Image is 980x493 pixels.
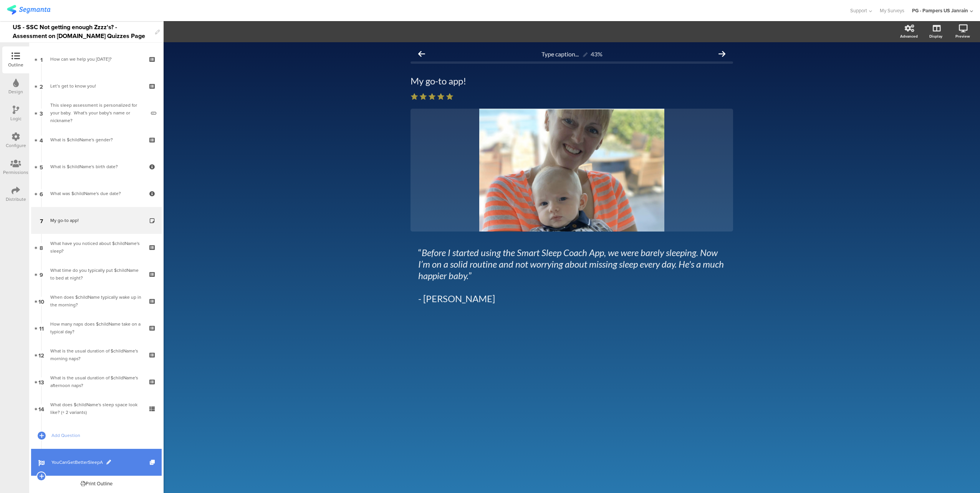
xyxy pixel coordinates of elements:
[31,288,162,314] a: 10 When does $childName typically wake up in the morning?
[39,324,44,332] span: 11
[50,266,142,282] div: What time do you typically put $childName to bed at night?
[418,247,725,281] p: “ ”
[38,351,44,359] span: 12
[31,46,162,73] a: 1 How can we help you [DATE]?
[51,458,150,466] span: YouCanGetBetterSleepA
[40,270,43,278] span: 9
[40,216,43,225] span: 7
[912,7,968,14] div: PG - Pampers US Janrain
[13,21,151,42] div: US - SSC Not getting enough Zzzz's? - Assessment on [DOMAIN_NAME] Quizzes Page
[31,207,162,234] a: 7 My go-to app!
[955,33,970,39] div: Preview
[31,395,162,422] a: 14 What does $childName's sleep space look like? (+ 2 variants)
[31,234,162,261] a: 8 What have you noticed about $childName's sleep?
[40,55,43,63] span: 1
[929,33,942,39] div: Display
[40,189,43,198] span: 6
[411,75,733,87] p: My go-to app!
[38,404,44,413] span: 14
[31,368,162,395] a: 13 What is the usual duration of $childName's afternoon naps?
[50,374,142,389] div: What is the usual duration of $childName's afternoon naps?
[50,401,142,416] div: What does $childName's sleep space look like? (+ 2 variants)
[6,196,26,203] div: Distribute
[40,82,43,90] span: 2
[10,115,22,122] div: Logic
[591,50,603,58] div: 43%
[50,347,142,362] div: What is the usual duration of $childName's morning naps?
[7,5,50,15] img: segmanta logo
[479,109,664,232] img: My go-to app! cover image
[150,460,156,465] i: Duplicate
[418,247,724,281] em: Before I started using the Smart Sleep Coach App, we were barely sleeping. Now I’m on a solid rou...
[31,126,162,153] a: 4 What is $childName's gender?
[8,61,23,68] div: Outline
[31,341,162,368] a: 12 What is the usual duration of $childName's morning naps?
[50,101,145,124] div: This sleep assessment is personalized for your baby. ​ What's your baby's name or nickname?
[31,449,162,476] a: YouCanGetBetterSleepA
[31,261,162,288] a: 9 What time do you typically put $childName to bed at night?
[31,99,162,126] a: 3 This sleep assessment is personalized for your baby. ​ What's your baby's name or nickname?
[40,162,43,171] span: 5
[81,480,113,487] div: Print Outline
[50,320,142,336] div: How many naps does $childName take on a typical day?
[50,55,142,63] div: How can we help you today?
[51,432,150,439] span: Add Question
[850,7,867,14] span: Support
[50,136,142,144] div: What is $childName's gender?
[50,240,142,255] div: What have you noticed about $childName's sleep?
[50,190,142,197] div: What was $childName's due date?
[6,142,26,149] div: Configure
[411,93,733,100] p: ⭐️ ⭐️ ⭐️ ⭐️ ⭐️
[31,314,162,341] a: 11 How many naps does $childName take on a typical day?
[50,217,142,224] div: My go-to app!
[50,293,142,309] div: When does $childName typically wake up in the morning?
[3,169,28,176] div: Permissions
[418,293,725,304] p: - [PERSON_NAME]
[40,109,43,117] span: 3
[31,180,162,207] a: 6 What was $childName's due date?
[40,243,43,251] span: 8
[900,33,918,39] div: Advanced
[541,50,579,58] span: Type caption...
[31,153,162,180] a: 5 What is $childName's birth date?
[50,82,142,90] div: Let’s get to know you!
[38,377,44,386] span: 13
[8,88,23,95] div: Design
[31,73,162,99] a: 2 Let’s get to know you!
[50,163,142,170] div: What is $childName's birth date?
[38,297,44,305] span: 10
[40,136,43,144] span: 4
